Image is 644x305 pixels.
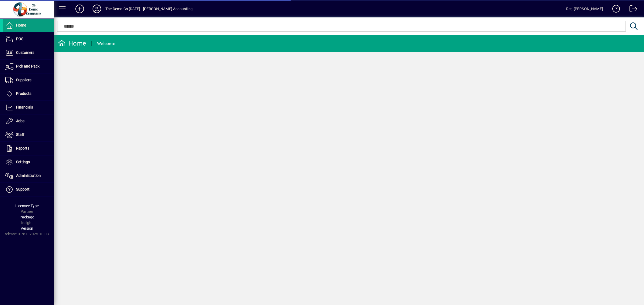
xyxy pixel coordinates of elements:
span: Reports [16,146,29,150]
div: Welcome [97,39,115,48]
div: The Demo Co [DATE] - [PERSON_NAME] Accounting [105,5,193,13]
a: POS [3,32,54,46]
span: Customers [16,50,34,55]
a: Reports [3,142,54,155]
span: Products [16,91,31,96]
a: Financials [3,101,54,114]
a: Pick and Pack [3,60,54,73]
span: Support [16,187,30,191]
div: Reg [PERSON_NAME] [566,5,603,13]
a: Knowledge Base [608,1,620,18]
span: Pick and Pack [16,64,39,68]
span: Financials [16,105,33,109]
a: Products [3,87,54,101]
span: Settings [16,160,30,164]
span: Home [16,23,26,27]
a: Logout [625,1,637,18]
a: Customers [3,46,54,59]
span: Jobs [16,119,24,123]
button: Add [71,4,88,14]
span: Version [21,226,33,230]
a: Staff [3,128,54,142]
span: Package [20,215,34,219]
span: POS [16,37,23,41]
span: Suppliers [16,78,31,82]
a: Suppliers [3,73,54,87]
button: Profile [88,4,105,14]
a: Administration [3,169,54,183]
a: Jobs [3,114,54,128]
a: Support [3,183,54,196]
span: Licensee Type [15,204,39,208]
span: Staff [16,132,24,137]
div: Home [58,39,86,48]
a: Settings [3,155,54,169]
span: Administration [16,173,41,178]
